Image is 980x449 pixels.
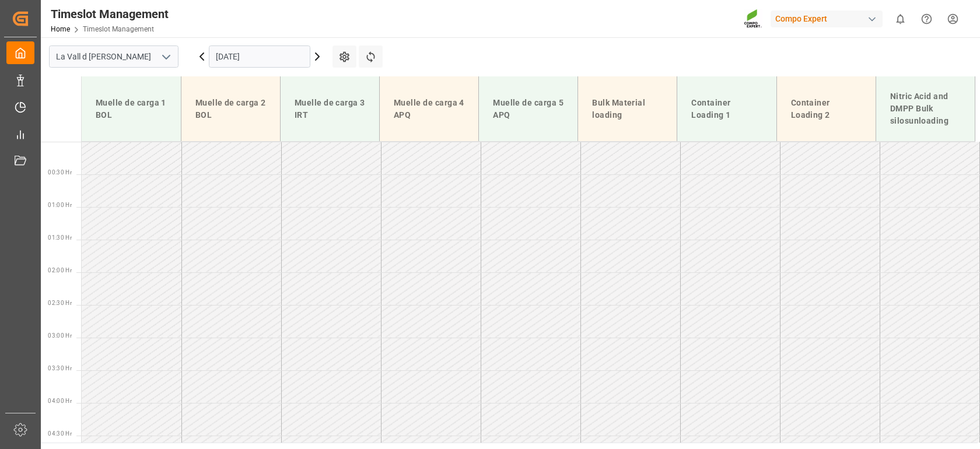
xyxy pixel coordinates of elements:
[290,92,370,126] div: Muelle de carga 3 IRT
[49,45,178,68] input: Type to search/select
[914,6,940,32] button: Help Center
[48,398,72,404] span: 04:00 Hr
[157,48,174,66] button: open menu
[887,6,914,32] button: show 0 new notifications
[48,332,72,339] span: 03:00 Hr
[48,365,72,371] span: 03:30 Hr
[771,8,887,30] button: Compo Expert
[48,202,72,208] span: 01:00 Hr
[744,9,762,29] img: Screenshot%202023-09-29%20at%2010.02.21.png_1712312052.png
[488,92,568,126] div: Muelle de carga 5 APQ
[48,300,72,306] span: 02:30 Hr
[51,5,169,23] div: Timeslot Management
[191,92,271,126] div: Muelle de carga 2 BOL
[587,92,667,126] div: Bulk Material loading
[771,10,883,27] div: Compo Expert
[209,45,310,68] input: DD.MM.YYYY
[389,92,469,126] div: Muelle de carga 4 APQ
[687,92,766,126] div: Container Loading 1
[91,92,171,126] div: Muelle de carga 1 BOL
[885,86,965,132] div: Nitric Acid and DMPP Bulk silosunloading
[786,92,866,126] div: Container Loading 2
[48,267,72,273] span: 02:00 Hr
[51,25,70,33] a: Home
[48,234,72,241] span: 01:30 Hr
[48,430,72,437] span: 04:30 Hr
[48,169,72,176] span: 00:30 Hr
